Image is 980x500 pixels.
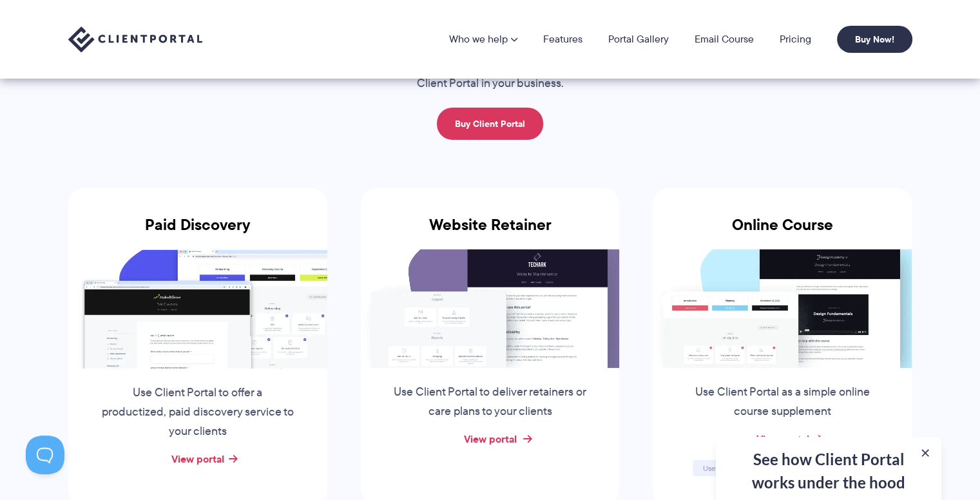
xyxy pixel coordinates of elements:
[702,463,738,474] span: Username
[543,34,582,44] a: Features
[780,34,811,44] a: Pricing
[437,108,543,140] a: Buy Client Portal
[68,216,327,249] h3: Paid Discovery
[449,34,517,44] a: Who we help
[684,383,880,421] p: Use Client Portal as a simple online course supplement
[171,451,224,466] a: View portal
[608,34,669,44] a: Portal Gallery
[463,431,516,447] a: View portal
[653,216,912,249] h3: Online Course
[361,216,620,249] h3: Website Retainer
[100,383,296,441] p: Use Client Portal to offer a productized, paid discovery service to your clients
[837,26,912,53] a: Buy Now!
[756,431,809,447] a: View portal
[392,383,588,421] p: Use Client Portal to deliver retainers or care plans to your clients
[26,436,64,474] iframe: Toggle Customer Support
[695,34,754,44] a: Email Course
